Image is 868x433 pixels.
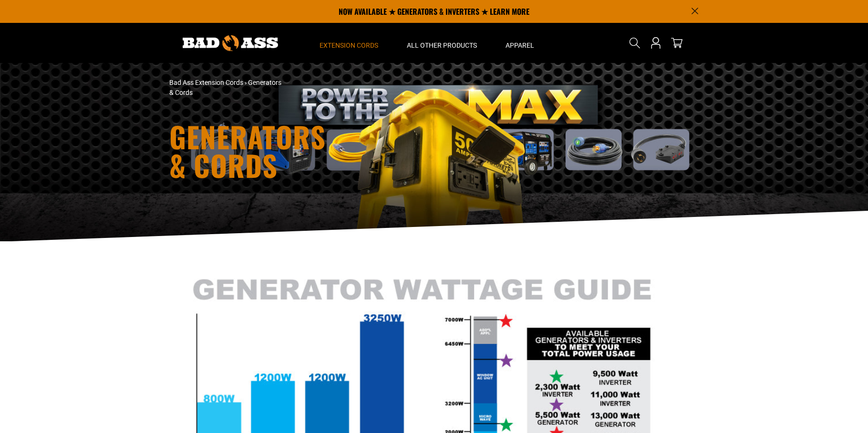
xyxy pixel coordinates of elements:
[506,41,534,50] span: Apparel
[169,79,243,86] a: Bad Ass Extension Cords
[169,122,517,179] h1: Generators & Cords
[169,78,517,98] nav: breadcrumbs
[245,79,247,86] span: ›
[407,41,477,50] span: All Other Products
[627,35,642,51] summary: Search
[393,23,491,63] summary: All Other Products
[183,35,278,51] img: Bad Ass Extension Cords
[320,41,378,50] span: Extension Cords
[305,23,393,63] summary: Extension Cords
[491,23,548,63] summary: Apparel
